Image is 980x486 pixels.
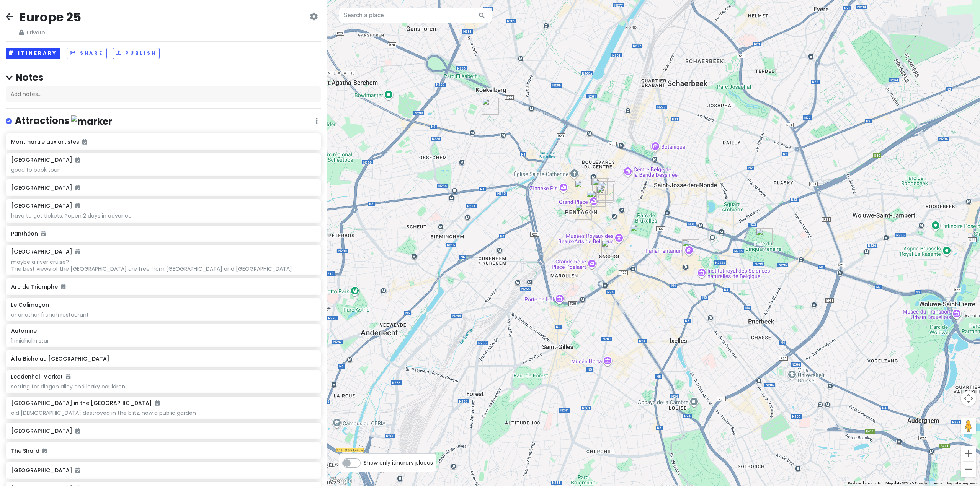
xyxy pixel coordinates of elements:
i: Added to itinerary [41,231,46,236]
img: marker [71,115,112,127]
div: good to book tour [11,166,315,173]
a: Report a map error [947,481,978,485]
div: NEUHAUS Bruxelles Grand Place [589,190,606,207]
i: Added to itinerary [75,249,80,254]
i: Added to itinerary [42,448,47,453]
div: maybe a river cruise? The best views of the [GEOGRAPHIC_DATA] are free from [GEOGRAPHIC_DATA] and... [11,258,315,272]
div: Parc du Cinquantenaire [756,228,773,245]
h6: Montmartre aux artistes [11,138,315,145]
h6: [GEOGRAPHIC_DATA] [11,184,315,191]
button: Map camera controls [961,391,976,406]
h6: The Shard [11,447,315,454]
h6: [GEOGRAPHIC_DATA] in the [GEOGRAPHIC_DATA] [11,400,160,406]
div: Parlamentarium [682,239,699,256]
h4: Notes [6,72,321,83]
i: Added to itinerary [61,284,65,289]
i: Added to itinerary [75,203,80,208]
h6: [GEOGRAPHIC_DATA] [11,202,80,209]
div: setting for diagon alley and leaky cauldron [11,383,315,390]
button: Zoom out [961,462,976,477]
h6: À la Biche au [GEOGRAPHIC_DATA] [11,355,315,362]
i: Added to itinerary [82,139,87,145]
h6: [GEOGRAPHIC_DATA] [11,427,315,434]
h6: Panthéon [11,230,315,237]
button: Publish [113,48,160,59]
span: Show only itinerary places [364,458,433,467]
input: Search a place [339,8,492,23]
div: Grand Place [586,190,603,207]
i: Added to itinerary [75,185,80,190]
div: Mary [597,184,614,201]
i: Added to itinerary [75,468,80,473]
h6: Automne [11,327,37,334]
h6: [GEOGRAPHIC_DATA] [11,156,80,163]
h6: Arc de Triomphe [11,283,315,290]
div: Café Georgette [591,178,608,195]
a: Open this area in Google Maps (opens a new window) [328,476,354,486]
span: Private [19,28,81,37]
div: Delirium Cafés [592,178,609,195]
div: Frederic Blondeel Chocolate Factory & Shop [482,98,499,115]
button: Share [67,48,106,59]
h2: Europe 25 [19,9,81,25]
div: Belgian Beer World Experience [575,180,591,197]
h6: Leadenhall Market [11,373,70,380]
div: Sablon [601,240,618,257]
i: Added to itinerary [66,374,70,379]
div: or another french restaurant [11,311,315,318]
span: Map data ©2025 Google [885,481,927,485]
i: Added to itinerary [155,400,160,406]
div: have to get tickets, ?open 2 days in advance [11,212,315,219]
h4: Attractions [15,115,112,127]
a: Terms [932,481,942,485]
h6: Le Colimaçon [11,301,49,308]
img: Google [328,476,354,486]
button: Zoom in [961,446,976,461]
button: Drag Pegman onto the map to open Street View [961,418,976,434]
div: Royal Gallery of Saint Hubert [598,181,615,198]
i: Added to itinerary [75,428,80,434]
div: Add notes... [6,86,321,102]
div: Pierre Marcolini - Brussel Koninginnegalerij [596,186,613,203]
button: Keyboard shortcuts [848,481,881,486]
i: Added to itinerary [75,157,80,163]
div: Royal Palace of Brussels [630,224,647,241]
h6: [GEOGRAPHIC_DATA] [11,467,315,474]
div: Manneken Pis [575,203,592,220]
h6: [GEOGRAPHIC_DATA] [11,248,80,255]
button: Itinerary [6,48,60,59]
div: 1 michelin star [11,337,315,344]
div: old [DEMOGRAPHIC_DATA] destroyed in the blitz, now a public garden [11,410,315,416]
